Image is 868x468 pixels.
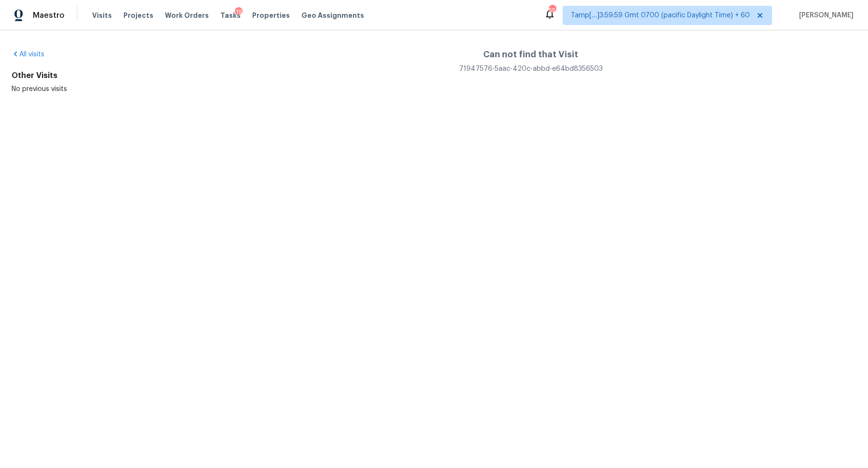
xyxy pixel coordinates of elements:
[165,11,209,20] span: Work Orders
[252,11,290,20] span: Properties
[459,64,603,74] div: 71947576-5aac-420c-abbd-e64bd8356503
[12,51,44,58] a: All visits
[795,11,854,20] span: [PERSON_NAME]
[12,86,67,92] span: No previous visits
[123,11,153,20] span: Projects
[220,12,241,19] span: Tasks
[235,7,243,17] div: 19
[301,11,364,20] span: Geo Assignments
[571,11,750,20] span: Tamp[…]3:59:59 Gmt 0700 (pacific Daylight Time) + 60
[92,11,112,20] span: Visits
[33,11,65,20] span: Maestro
[12,71,175,80] div: Other Visits
[549,6,556,15] div: 551
[459,50,603,59] h4: Can not find that Visit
